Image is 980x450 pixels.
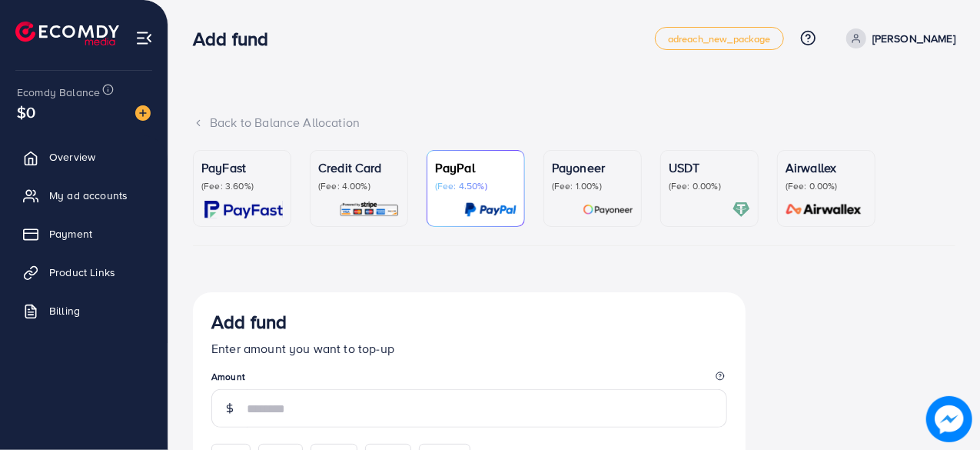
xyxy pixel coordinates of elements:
[872,29,955,48] p: [PERSON_NAME]
[12,257,156,288] a: Product Links
[786,158,867,177] p: Airwallex
[211,370,727,389] legend: Amount
[12,180,156,211] a: My ad accounts
[135,29,153,47] img: menu
[552,158,633,177] p: Payoneer
[204,201,283,218] img: card
[435,180,517,192] p: (Fee: 4.50%)
[49,265,115,280] span: Product Links
[669,158,750,177] p: USDT
[733,201,750,218] img: card
[435,158,517,177] p: PayPal
[193,28,281,50] h3: Add fund
[583,201,633,218] img: card
[318,158,400,177] p: Credit Card
[926,396,972,442] img: image
[840,28,955,48] a: [PERSON_NAME]
[211,339,727,358] p: Enter amount you want to top-up
[135,105,151,121] img: image
[201,158,283,177] p: PayFast
[15,22,119,45] img: logo
[669,180,750,192] p: (Fee: 0.00%)
[17,85,100,100] span: Ecomdy Balance
[318,180,400,192] p: (Fee: 4.00%)
[552,180,633,192] p: (Fee: 1.00%)
[12,218,156,249] a: Payment
[17,101,35,123] span: $0
[49,303,80,318] span: Billing
[201,180,283,192] p: (Fee: 3.60%)
[211,311,287,333] h3: Add fund
[49,149,95,165] span: Overview
[49,226,92,242] span: Payment
[781,201,867,218] img: card
[786,180,867,192] p: (Fee: 0.00%)
[193,114,955,132] div: Back to Balance Allocation
[12,295,156,326] a: Billing
[339,201,400,218] img: card
[49,188,128,203] span: My ad accounts
[12,142,156,172] a: Overview
[464,201,517,218] img: card
[668,34,771,44] span: adreach_new_package
[655,27,784,50] a: adreach_new_package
